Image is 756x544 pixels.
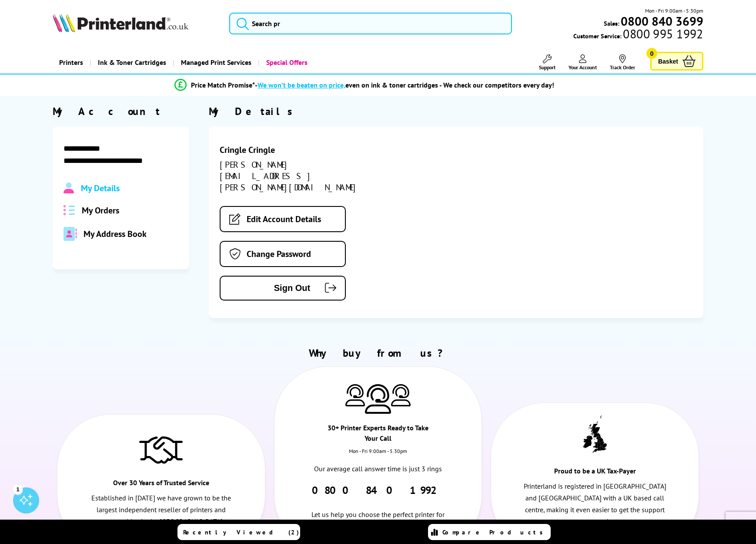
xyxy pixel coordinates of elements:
a: Edit Account Details [220,206,346,232]
span: Your Account [569,64,597,71]
img: Printer Experts [345,384,365,406]
span: Basket [658,55,678,67]
img: Printer Experts [365,384,391,414]
a: Printerland Logo [53,13,218,34]
span: Sales: [604,19,619,27]
img: Printer Experts [391,384,411,406]
span: Compare Products [442,528,548,536]
div: My Details [209,105,703,118]
span: 0 [646,48,657,59]
img: UK tax payer [583,415,607,455]
a: Recently Viewed (2) [177,524,300,540]
a: 0800 840 1992 [312,483,444,497]
span: Ink & Toner Cartridges [98,51,166,74]
img: Printerland Logo [53,13,188,32]
b: 0800 840 3699 [621,13,703,29]
div: Mon - Fri 9:00am - 5.30pm [274,448,482,463]
img: Profile.svg [64,182,74,194]
img: Trusted Service [139,432,183,467]
a: Printers [53,51,90,74]
div: Let us help you choose the perfect printer for you home or business [305,497,451,527]
div: 30+ Printer Experts Ready to Take Your Call [326,422,430,448]
span: Support [539,64,555,71]
button: Sign Out [220,276,346,301]
a: Your Account [569,54,597,71]
a: Track Order [610,54,635,71]
span: Sign Out [234,283,310,293]
a: Basket 0 [650,52,703,71]
p: Printerland is registered in [GEOGRAPHIC_DATA] and [GEOGRAPHIC_DATA] with a UK based call centre,... [522,480,668,528]
div: Over 30 Years of Trusted Service [109,477,213,492]
span: My Address Book [84,228,147,240]
span: My Details [81,182,120,194]
a: Special Offers [258,51,314,74]
span: We won’t be beaten on price, [258,81,345,89]
li: modal_Promise [34,78,694,93]
h2: Why buy from us? [53,346,703,360]
a: 0800 840 3699 [619,17,703,25]
div: - even on ink & toner cartridges - We check our competitors every day! [255,81,554,89]
span: Recently Viewed (2) [183,528,299,536]
img: address-book-duotone-solid.svg [64,227,77,241]
span: Mon - Fri 9:00am - 5:30pm [645,7,703,15]
a: Managed Print Services [173,51,258,74]
div: Cringle Cringle [220,144,376,155]
div: My Account [53,105,189,118]
span: Price Match Promise* [191,81,255,89]
a: Ink & Toner Cartridges [90,51,173,74]
span: My Orders [82,205,119,216]
img: all-order.svg [64,205,75,215]
p: Established in [DATE] we have grown to be the largest independent reseller of printers and consum... [89,492,234,528]
p: Our average call answer time is just 3 rings [305,463,451,475]
input: Search pr [229,13,512,34]
div: [PERSON_NAME][EMAIL_ADDRESS][PERSON_NAME][DOMAIN_NAME] [220,159,376,193]
div: Proud to be a UK Tax-Payer [543,466,646,480]
span: 0800 995 1992 [622,30,703,38]
a: Compare Products [428,524,551,540]
a: Support [539,54,555,71]
div: 1 [13,484,23,494]
a: Change Password [220,241,346,267]
span: Customer Service: [573,30,703,40]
